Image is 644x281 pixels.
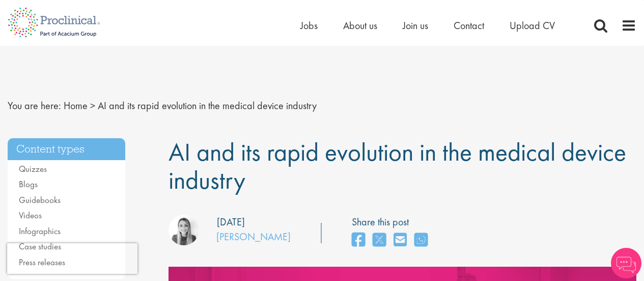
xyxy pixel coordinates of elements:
[300,19,318,32] a: Jobs
[64,99,88,112] a: breadcrumb link
[19,178,38,190] a: Blogs
[8,99,61,112] span: You are here:
[19,225,61,237] a: Infographics
[454,19,484,32] a: Contact
[19,210,42,221] a: Videos
[19,194,61,206] a: Guidebooks
[352,229,365,251] a: share on facebook
[98,99,317,112] span: AI and its rapid evolution in the medical device industry
[373,229,386,251] a: share on twitter
[611,248,641,278] img: Chatbot
[510,19,555,32] a: Upload CV
[403,19,428,32] a: Join us
[414,229,428,251] a: share on whats app
[8,138,125,160] h3: Content types
[217,215,245,229] div: [DATE]
[216,230,291,243] a: [PERSON_NAME]
[7,243,137,274] iframe: reCAPTCHA
[19,241,61,252] a: Case studies
[169,215,199,245] img: Hannah Burke
[352,215,433,229] label: Share this post
[19,163,47,174] a: Quizzes
[90,99,95,112] span: >
[169,136,626,196] span: AI and its rapid evolution in the medical device industry
[394,229,407,251] a: share on email
[343,19,377,32] a: About us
